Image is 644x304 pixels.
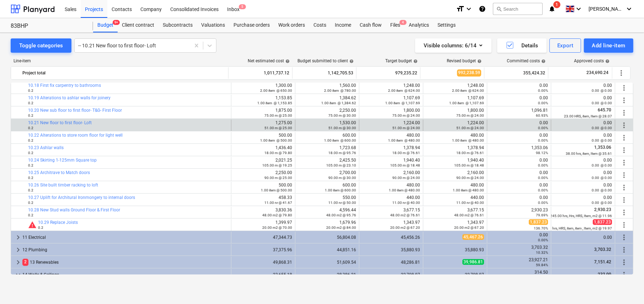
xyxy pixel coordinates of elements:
[274,18,309,32] a: Work orders
[362,195,420,205] div: 440.00
[456,176,484,180] small: 90.00 m @ 24.00
[362,95,420,105] div: 1,107.69
[298,145,356,155] div: 1,723.68
[536,263,548,267] small: 59.84%
[426,170,484,180] div: 2,160.00
[536,213,548,217] small: 79.69%
[28,213,33,217] small: 0.2
[493,3,543,15] button: Search
[298,133,356,143] div: 600.00
[328,201,356,205] small: 11.00 nr @ 50.00
[592,89,612,93] small: 0.00 @ 0.00
[326,163,356,167] small: 105.00 m @ 23.10
[326,226,356,230] small: 20.00 m2 @ 84.00
[490,145,548,155] div: 1,353.06
[553,1,560,8] span: 1
[298,260,356,265] div: 51,609.54
[362,272,420,277] div: 22,708.97
[355,18,386,32] a: Cash flow
[426,108,484,118] div: 1,800.00
[548,5,556,13] i: notifications
[234,247,292,252] div: 37,375.96
[557,41,574,50] div: Export
[490,257,548,267] div: 23,927.21
[549,38,581,53] button: Export
[452,89,484,93] small: 2.00 item @ 624.00
[28,195,135,200] a: 10.27 Uplift for Architural Ironmongery to internal doors
[594,260,612,264] span: 7,151.42
[426,95,484,105] div: 1,107.69
[426,133,484,143] div: 480.00
[234,195,292,205] div: 458.33
[385,58,418,63] div: Target budget
[28,126,33,130] small: 0.2
[390,213,420,217] small: 48.00 m2 @ 76.61
[28,145,64,150] a: 10.23 Ashlar walls
[426,120,484,130] div: 1,224.00
[14,258,22,267] span: keyboard_arrow_right
[234,170,292,180] div: 2,250.00
[388,138,420,142] small: 1.00 item @ 480.00
[592,188,612,192] small: 0.00 @ 0.00
[625,5,633,13] i: keyboard_arrow_down
[331,18,355,32] div: Income
[298,235,356,240] div: 56,804.08
[490,270,548,280] div: 314.50
[38,220,78,225] a: 10.29 Replace Joists
[234,83,292,93] div: 1,300.00
[28,120,92,125] a: 10.21 New floor to first floor- Loft
[22,269,228,281] div: 14 Walls & Ceilings
[362,170,420,180] div: 2,160.00
[487,67,545,79] div: 355,424.32
[324,89,356,93] small: 2.00 item @ 780.00
[584,38,633,53] button: Add line-item
[490,232,548,242] div: 0.00
[159,18,197,32] a: Subcontracts
[11,22,85,30] div: 83BHP
[229,18,274,32] div: Purchase orders
[592,101,612,105] small: 0.00 @ 0.00
[234,158,292,168] div: 2,021.25
[28,138,33,142] small: 0.2
[538,188,548,192] small: 0.00%
[328,126,356,130] small: 51.00 m @ 30.00
[566,152,612,156] small: 38.00 hrs, item, Item @ 35.61
[264,114,292,117] small: 75.00 m @ 25.00
[385,101,420,105] small: 1.00 item @ 1,107.69
[454,213,484,217] small: 48.00 m2 @ 76.61
[22,232,228,243] div: 11 Electrical
[589,6,624,12] span: [PERSON_NAME]
[426,145,484,155] div: 1,378.94
[28,158,97,163] a: 10.24 Skirting 1-125mm Square top
[386,18,404,32] div: Files
[362,183,420,193] div: 480.00
[454,226,484,230] small: 20.00 m2 @ 67.20
[456,201,484,205] small: 11.00 nr @ 40.00
[284,59,290,63] span: help
[449,101,484,105] small: 1.00 item @ 1,107.69
[38,226,43,230] small: 0.2
[28,89,33,93] small: 0.2
[234,95,292,105] div: 1,153.85
[592,163,612,167] small: 0.00 @ 0.00
[592,176,612,180] small: 0.00 @ 0.00
[392,114,420,117] small: 75.00 m @ 24.00
[298,95,356,105] div: 1,384.62
[388,89,420,93] small: 2.00 item @ 624.00
[554,133,612,143] div: 0.00
[298,208,356,217] div: 4,596.44
[620,121,628,130] span: More actions
[362,145,420,155] div: 1,378.94
[433,18,460,32] a: Settings
[328,151,356,155] small: 18.00 m @ 95.76
[424,41,483,50] div: Visible columns : 6/14
[404,18,433,32] div: Analytics
[262,226,292,230] small: 20.00 m2 @ 70.00
[620,196,628,204] span: More actions
[362,220,420,230] div: 1,343.97
[231,67,289,79] div: 1,011,737.12
[462,234,484,240] span: 45,467.26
